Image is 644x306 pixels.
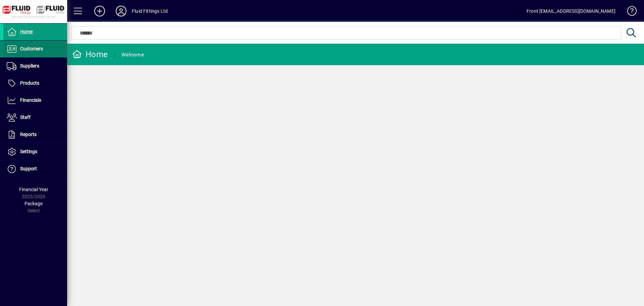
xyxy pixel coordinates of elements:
[20,29,33,34] span: Home
[3,41,67,57] a: Customers
[19,187,48,192] span: Financial Year
[527,6,615,16] div: Front [EMAIL_ADDRESS][DOMAIN_NAME]
[24,201,43,206] span: Package
[3,92,67,109] a: Financials
[20,80,39,86] span: Products
[3,143,67,160] a: Settings
[20,63,39,69] span: Suppliers
[3,126,67,143] a: Reports
[622,1,636,23] a: Knowledge Base
[110,5,132,17] button: Profile
[20,115,31,120] span: Staff
[121,49,144,60] div: Welcome
[3,58,67,75] a: Suppliers
[3,161,67,177] a: Support
[20,166,37,171] span: Support
[3,109,67,126] a: Staff
[20,97,41,103] span: Financials
[132,6,168,16] div: Fluid Fittings Ltd
[20,46,43,51] span: Customers
[20,149,37,154] span: Settings
[3,75,67,92] a: Products
[20,132,37,137] span: Reports
[89,5,110,17] button: Add
[72,49,108,60] div: Home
